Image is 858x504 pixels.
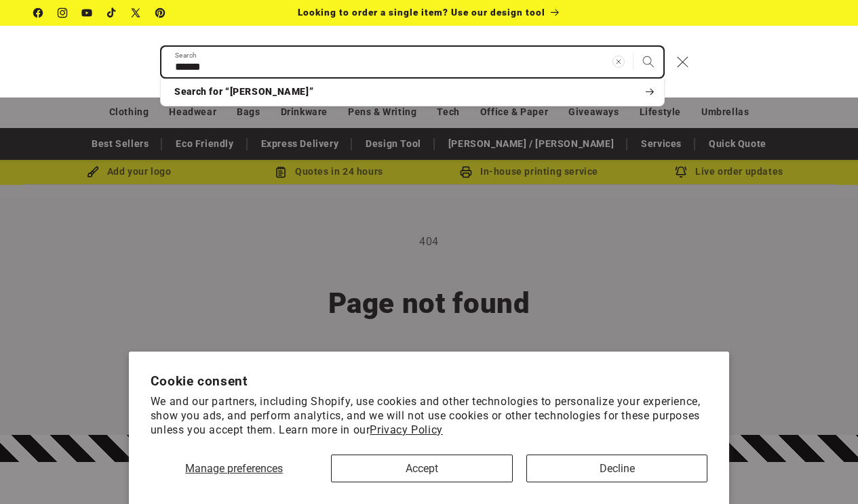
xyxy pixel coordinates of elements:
[331,455,512,482] button: Accept
[151,373,708,389] h2: Cookie consent
[151,395,708,437] p: We and our partners, including Shopify, use cookies and other technologies to personalize your ex...
[185,462,283,475] span: Manage preferences
[174,85,313,99] span: Search for “[PERSON_NAME]”
[625,358,858,504] iframe: Chat Widget
[298,7,545,18] span: Looking to order a single item? Use our design tool
[667,47,697,77] button: Close
[151,455,318,482] button: Manage preferences
[633,47,663,77] button: Search
[604,47,633,77] button: Clear search term
[526,455,707,482] button: Decline
[370,423,442,436] a: Privacy Policy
